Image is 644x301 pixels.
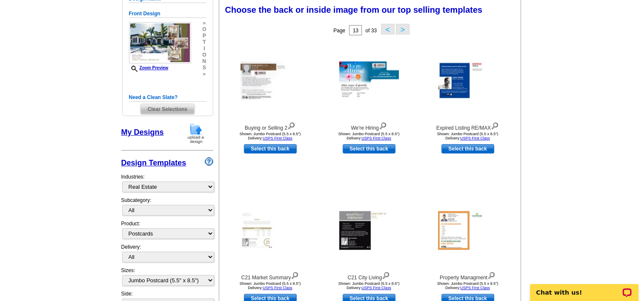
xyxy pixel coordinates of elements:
a: Zoom Preview [129,65,169,70]
button: > [396,24,409,34]
h5: Need a Clean Slate? [129,94,206,102]
img: We're Hiring [339,62,399,100]
img: Buying or Selling 2 [240,62,300,100]
iframe: LiveChat chat widget [524,274,644,301]
div: Delivery: [121,243,213,267]
span: t [202,39,206,45]
a: My Designs [121,128,164,136]
div: C21 Market Summary [223,270,317,281]
div: Shown: Jumbo Postcard (5.5 x 8.5") Delivery: [223,281,317,290]
img: design-wizard-help-icon.png [205,157,213,166]
a: USPS First Class [460,286,490,290]
a: USPS First Class [263,136,292,140]
div: Shown: Jumbo Postcard (5.5 x 8.5") Delivery: [322,132,416,140]
div: Property Managment [421,270,515,281]
span: » [202,20,206,26]
span: Clear Selections [140,104,195,114]
a: USPS First Class [263,286,292,290]
span: o [202,26,206,33]
a: use this design [441,144,494,153]
a: USPS First Class [361,136,391,140]
img: view design details [382,270,390,279]
img: view design details [379,120,387,130]
div: C21 City Living [322,270,416,281]
img: C21 Market Summary [240,211,300,250]
img: upload-design [185,122,207,144]
span: Choose the back or inside image from our top selling templates [225,5,483,14]
span: of 33 [365,28,377,34]
span: o [202,52,206,58]
div: Product: [121,220,213,243]
div: Shown: Jumbo Postcard (5.5 x 8.5") Delivery: [223,132,317,140]
img: view design details [287,120,295,130]
div: Subcategory: [121,196,213,220]
img: C21 City Living [339,211,399,250]
span: i [202,45,206,52]
div: Shown: Jumbo Postcard (5.5 x 8.5") Delivery: [421,132,515,140]
img: Property Managment [438,211,498,250]
div: Industries: [121,169,213,196]
a: USPS First Class [361,286,391,290]
div: Shown: Jumbo Postcard (5.5 x 8.5") Delivery: [421,281,515,290]
div: We're Hiring [322,120,416,132]
h5: Front Design [129,10,206,18]
img: view design details [291,270,299,279]
span: p [202,33,206,39]
a: use this design [343,144,395,153]
div: Buying or Selling 2 [223,120,317,132]
img: view design details [491,120,499,130]
a: USPS First Class [460,136,490,140]
div: Sizes: [121,267,213,290]
img: view design details [487,270,495,279]
span: s [202,65,206,71]
button: < [381,24,395,34]
div: Shown: Jumbo Postcard (5.5 x 8.5") Delivery: [322,281,416,290]
span: Page [333,28,345,34]
span: n [202,58,206,65]
span: » [202,71,206,77]
img: Expired Listing RE/MAX [438,62,498,100]
img: GENPJF_JLSwoop_ALL.jpg [129,22,191,63]
a: use this design [244,144,297,153]
a: Design Templates [121,159,186,167]
div: Expired Listing RE/MAX [421,120,515,132]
